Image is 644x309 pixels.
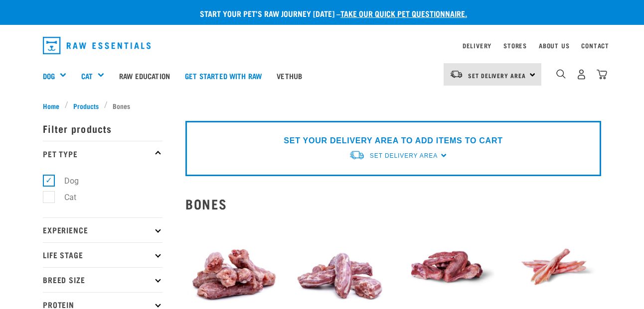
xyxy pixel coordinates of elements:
[450,70,463,79] img: van-moving.png
[503,44,527,47] a: Stores
[43,101,601,111] nav: breadcrumbs
[177,56,269,96] a: Get started with Raw
[463,44,491,47] a: Delivery
[597,69,607,80] img: home-icon@2x.png
[349,150,365,160] img: van-moving.png
[73,101,99,111] span: Products
[35,33,609,58] nav: dropdown navigation
[556,69,566,79] img: home-icon-1@2x.png
[284,135,502,147] p: SET YOUR DELIVERY AREA TO ADD ITEMS TO CART
[68,101,104,111] a: Products
[468,74,526,77] span: Set Delivery Area
[48,175,83,187] label: Dog
[370,152,438,159] span: Set Delivery Area
[43,116,162,141] p: Filter products
[43,101,65,111] a: Home
[576,69,587,80] img: user.png
[340,11,467,15] a: take our quick pet questionnaire.
[269,56,310,96] a: Vethub
[43,70,55,82] a: Dog
[43,217,162,242] p: Experience
[43,37,151,54] img: Raw Essentials Logo
[581,44,609,47] a: Contact
[43,242,162,267] p: Life Stage
[43,141,162,166] p: Pet Type
[539,44,569,47] a: About Us
[112,56,177,96] a: Raw Education
[185,196,601,211] h2: Bones
[43,101,59,111] span: Home
[48,191,80,204] label: Cat
[43,267,162,292] p: Breed Size
[81,70,93,82] a: Cat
